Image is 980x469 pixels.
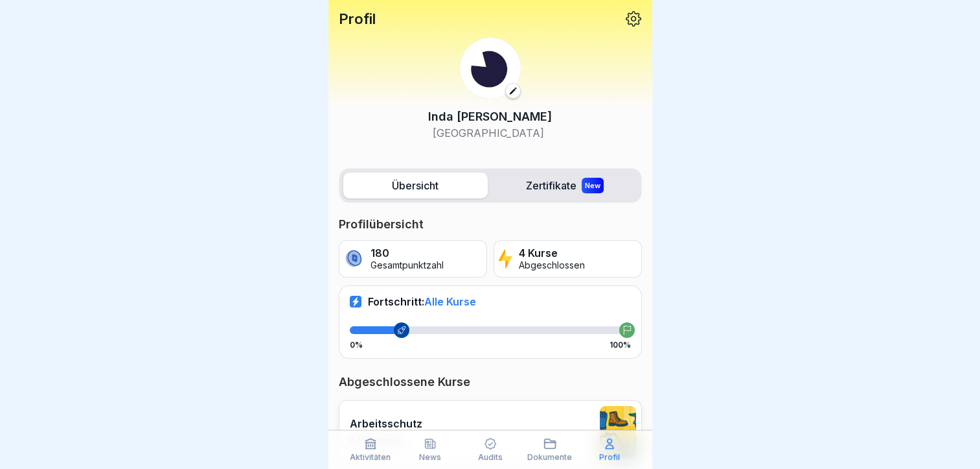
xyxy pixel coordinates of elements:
p: Fortschritt: [368,295,476,308]
label: Zertifikate [493,173,637,198]
p: 4 Kurse [519,247,585,259]
a: Arbeitsschutz6 Lektionen [339,400,642,464]
img: coin.svg [343,248,365,270]
p: Profil [599,453,620,462]
p: Audits [478,453,503,462]
div: New [582,178,604,193]
p: Abgeschlossene Kurse [339,374,642,390]
img: lightning.svg [498,248,513,270]
p: [GEOGRAPHIC_DATA] [428,125,552,141]
p: Aktivitäten [350,453,391,462]
p: Abgeschlossen [519,260,585,271]
img: dgn6ymvmmfza13vslh7z01e0.png [460,38,521,99]
p: 0% [350,341,363,350]
p: 100% [610,341,631,350]
label: Übersicht [343,173,488,198]
p: Dokumente [527,453,572,462]
p: Profil [339,10,376,27]
img: bgsrfyvhdm6180ponve2jajk.png [600,406,636,458]
p: 180 [370,247,444,259]
p: Inda [PERSON_NAME] [428,108,552,125]
p: News [419,453,441,462]
p: Profilübersicht [339,217,642,232]
span: Alle Kurse [424,295,476,308]
p: Arbeitsschutz [350,417,422,430]
p: Gesamtpunktzahl [370,260,444,271]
